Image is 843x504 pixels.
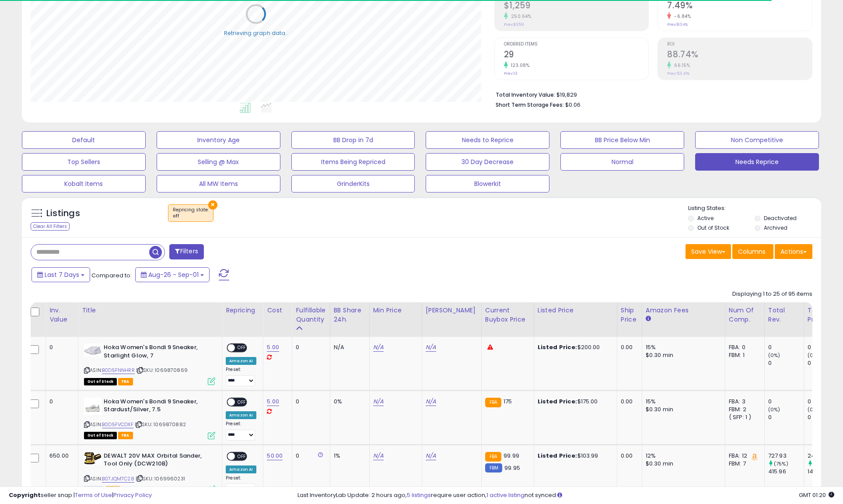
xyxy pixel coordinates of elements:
[9,491,41,499] strong: Copyright
[226,367,256,386] div: Preset:
[768,413,804,421] div: 0
[426,397,436,406] a: N/A
[808,398,843,406] div: 0
[504,0,649,12] h2: $1,259
[621,343,635,351] div: 0.00
[646,315,651,323] small: Amazon Fees.
[504,464,520,472] span: 99.95
[486,491,525,499] a: 1 active listing
[22,131,146,149] button: Default
[764,214,797,222] label: Deactivated
[732,244,773,259] button: Columns
[267,306,288,315] div: Cost
[135,421,186,428] span: | SKU: 1069870882
[768,359,804,367] div: 0
[646,306,721,315] div: Amazon Fees
[226,475,256,495] div: Preset:
[695,131,819,149] button: Non Competitive
[45,270,79,279] span: Last 7 Days
[667,0,812,12] h2: 7.49%
[768,343,804,351] div: 0
[267,343,279,352] a: 5.00
[49,343,71,351] div: 0
[729,306,761,324] div: Num of Comp.
[136,367,188,374] span: | SKU: 1069870869
[135,267,210,282] button: Aug-26 - Sep-01
[296,398,323,406] div: 0
[646,398,718,406] div: 15%
[226,411,256,419] div: Amazon AI
[22,175,146,192] button: Kobalt Items
[373,397,384,406] a: N/A
[496,101,564,108] b: Short Term Storage Fees:
[667,42,812,47] span: ROI
[671,62,690,69] small: 66.15%
[208,200,217,210] button: ×
[296,306,326,324] div: Fulfillable Quantity
[729,452,758,460] div: FBA: 12
[226,465,256,473] div: Amazon AI
[508,13,532,20] small: 250.64%
[538,397,577,406] b: Listed Price:
[768,468,804,476] div: 415.96
[102,475,134,483] a: B07JQM7C28
[102,421,133,428] a: B0D5FVCDXF
[764,224,787,231] label: Archived
[31,222,70,231] div: Clear All Filters
[667,49,812,61] h2: 88.74%
[621,398,635,406] div: 0.00
[485,398,501,407] small: FBA
[173,213,209,219] div: off
[267,397,279,406] a: 5.00
[49,452,71,460] div: 650.00
[226,306,259,315] div: Repricing
[373,451,384,460] a: N/A
[267,451,283,460] a: 50.00
[296,343,323,351] div: 0
[504,22,524,27] small: Prev: $359
[224,29,288,37] div: Retrieving graph data..
[496,91,555,98] b: Total Inventory Value:
[808,352,820,359] small: (0%)
[84,398,215,438] div: ASIN:
[31,267,90,282] button: Last 7 Days
[738,247,766,256] span: Columns
[113,491,152,499] a: Privacy Policy
[157,131,280,149] button: Inventory Age
[118,432,133,439] span: FBA
[504,49,649,61] h2: 29
[508,62,530,69] small: 123.08%
[768,452,804,460] div: 727.93
[768,398,804,406] div: 0
[373,306,418,315] div: Min Price
[373,343,384,352] a: N/A
[729,413,758,421] div: ( SFP: 1 )
[82,306,218,315] div: Title
[291,175,415,192] button: GrinderKits
[291,153,415,171] button: Items Being Repriced
[426,131,549,149] button: Needs to Reprice
[671,13,691,20] small: -6.84%
[84,343,215,384] div: ASIN:
[667,22,688,27] small: Prev: 8.04%
[560,131,684,149] button: BB Price Below Min
[296,452,323,460] div: 0
[538,343,577,351] b: Listed Price:
[774,460,788,467] small: (75%)
[49,306,74,324] div: Inv. value
[768,352,780,359] small: (0%)
[697,214,714,222] label: Active
[485,452,501,462] small: FBA
[565,101,581,109] span: $0.06
[235,452,249,460] span: OFF
[485,306,530,324] div: Current Buybox Price
[226,421,256,441] div: Preset:
[334,306,366,324] div: BB Share 24h.
[407,491,431,499] a: 5 listings
[426,153,549,171] button: 30 Day Decrease
[538,343,610,351] div: $200.00
[75,491,112,499] a: Terms of Use
[496,89,806,99] li: $19,829
[504,451,519,460] span: 99.99
[84,432,117,439] span: All listings that are currently out of stock and unavailable for purchase on Amazon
